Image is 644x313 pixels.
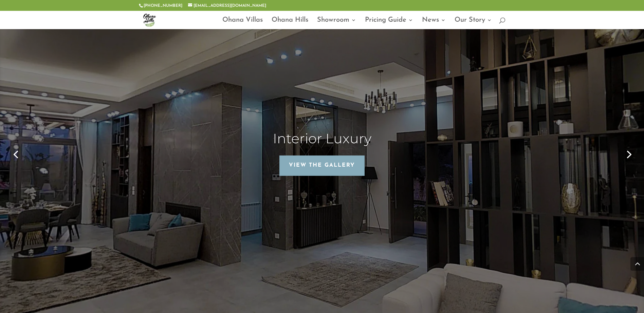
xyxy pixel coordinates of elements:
[144,4,182,8] a: [PHONE_NUMBER]
[365,18,413,29] a: Pricing Guide
[188,4,266,8] a: [EMAIL_ADDRESS][DOMAIN_NAME]
[272,18,308,29] a: Ohana Hills
[317,18,356,29] a: Showroom
[140,11,159,29] img: ohana-hills
[455,18,492,29] a: Our Story
[222,18,263,29] a: Ohana Villas
[279,155,365,176] a: View The Gallery
[422,18,446,29] a: News
[273,130,371,147] a: Interior Luxury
